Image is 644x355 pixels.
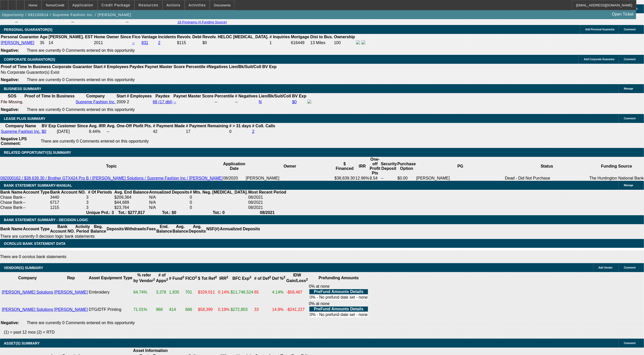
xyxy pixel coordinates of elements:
th: Tot.: 0 [189,210,248,215]
b: Fico [132,35,141,39]
b: BV Exp [262,65,277,69]
td: -- [71,19,125,24]
span: Credit Package [102,3,130,7]
div: 0% at none [309,284,368,300]
a: [PERSON_NAME] [54,290,88,294]
td: N/A [149,205,189,210]
td: [PERSON_NAME] [416,176,505,181]
a: [PERSON_NAME] Solutions [2,307,53,312]
span: BUSINESS SUMMARY [4,87,41,91]
sup: 2 [166,277,168,281]
span: There are currently 0 Comments entered on this opportunity [41,139,149,143]
span: Opportunity / 092100614 / Supreme Fashion Inc. / [PERSON_NAME] [2,13,131,17]
th: Security Deposit [381,157,397,176]
td: 3 [86,205,114,210]
div: -- [215,100,234,104]
th: Beg. Balance [90,224,106,234]
a: [PERSON_NAME] [1,41,34,45]
span: Application [72,3,93,7]
span: ASSET(S) SUMMARY [4,341,40,345]
span: Bank Statement Summary - Decision Logic [4,218,88,222]
b: Start [117,94,126,98]
span: Add Corporate Guarantor [584,58,615,61]
td: 1 [269,40,290,46]
b: Revolv. Debt [177,35,201,39]
th: $ Financed [334,157,355,176]
td: 14 [48,40,93,46]
b: Percentile [215,94,234,98]
td: 1,835 [169,284,185,301]
button: Resources [135,0,162,10]
b: Negative: [1,48,19,53]
td: 616449 [291,40,310,46]
sup: 2 [153,277,155,281]
a: $0 [42,129,46,134]
sup: 2 [306,277,308,281]
td: $11,746,524 [230,284,254,301]
b: Company Name [5,124,36,128]
td: N/A [149,195,189,200]
td: 414 [169,301,185,318]
td: The Huntington National Bank [589,176,644,181]
td: 701 [185,284,197,301]
th: Tot.: $0 [149,210,189,215]
b: BV Exp [42,124,56,128]
b: Paydex [130,65,144,69]
b: Company [18,276,37,280]
span: Comment [624,58,636,61]
span: Comment [624,28,636,31]
th: 08/2021 [248,210,286,215]
div: 0% at none [309,301,368,318]
td: 8.44% [89,129,106,134]
td: 0.19% [218,301,230,318]
sup: 2 [215,275,217,279]
td: 71.01% [133,301,155,318]
th: Status [505,157,589,176]
b: BV Exp [292,94,306,98]
b: Incidents [158,35,176,39]
span: Resources [139,3,158,7]
th: Proof of Time In Business [24,94,75,99]
td: -- [23,200,50,205]
td: 14.8% [272,301,286,318]
span: Comment [624,342,636,345]
th: Avg. Balance [172,224,188,234]
th: Purchase Option [397,157,416,176]
td: 64.74% [133,284,155,301]
sup: 2 [283,275,285,279]
b: Revolv. HELOC [MEDICAL_DATA]. [202,35,269,39]
span: There are currently 0 Comments entered on this opportunity [27,78,135,82]
th: # Mts. Neg. [MEDICAL_DATA]. [189,190,248,195]
td: Dead - Did Not Purchase [505,176,589,181]
b: Avg. IRR [89,124,106,128]
span: 2 [127,100,129,104]
div: -- [235,100,258,104]
th: Tot.: $277,817 [114,210,149,215]
a: -- [173,100,176,104]
span: RELATED OPPORTUNITY(S) SUMMARY [4,150,71,155]
td: 686 [185,301,197,318]
td: 12.96% [355,176,369,181]
span: There are currently 0 Comments entered on this opportunity [27,48,135,53]
td: $329,011 [198,284,217,301]
a: 2 [252,129,254,134]
b: # Coll. Calls [252,124,275,128]
td: DTG/DTF Printing [88,301,132,318]
sup: 2 [269,275,271,279]
b: % refer by Vendor [133,273,155,283]
b: Negative LPS Comment: [1,137,27,146]
b: Paynet Master Score [145,65,185,69]
b: Paydex [155,94,170,98]
b: Company [86,94,105,98]
b: Age [40,35,47,39]
b: $ Tot Ref [198,276,217,281]
span: PERSONAL GUARANTOR(S) [4,28,52,32]
td: 3440 [50,195,86,200]
b: # Inquiries [269,35,290,39]
td: 0 [189,195,248,200]
td: -- [106,129,152,134]
td: $23,764 [114,205,149,210]
sup: 2 [195,275,197,279]
th: Proof of Time In Business [1,64,51,69]
img: facebook-icon.png [356,40,360,44]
